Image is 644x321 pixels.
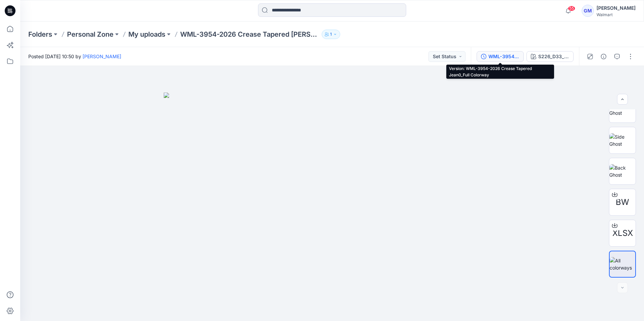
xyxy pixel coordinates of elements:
[180,30,319,39] p: WML-3954-2026 Crease Tapered [PERSON_NAME]
[609,164,636,178] img: Back Ghost
[488,53,519,60] div: WML-3954-2026 Crease Tapered Jean0_Full Colorway
[164,93,501,321] img: eyJhbGciOiJIUzI1NiIsImtpZCI6IjAiLCJzbHQiOiJzZXMiLCJ0eXAiOiJKV1QifQ.eyJkYXRhIjp7InR5cGUiOiJzdG9yYW...
[612,227,633,239] span: XLSX
[597,4,636,12] div: [PERSON_NAME]
[477,51,524,62] button: WML-3954-2026 Crease Tapered Jean0_Full Colorway
[28,30,52,39] a: Folders
[568,6,575,11] span: 55
[28,53,121,60] span: Posted [DATE] 10:50 by
[616,196,629,208] span: BW
[526,51,574,62] button: S226_D33_SC_Snakeskin Print_Print_Print_Cream100_G3001B_12.6in
[330,31,332,38] p: 1
[597,12,636,17] div: Walmart
[322,30,340,39] button: 1
[538,53,569,60] div: S226_D33_SC_Snakeskin Print_Print_Print_Cream100_G3001B_12.6in
[83,53,121,59] a: [PERSON_NAME]
[598,51,609,62] button: Details
[67,30,114,39] a: Personal Zone
[128,30,165,39] a: My uploads
[610,257,635,271] img: All colorways
[609,102,636,116] img: Front Ghost
[609,133,636,147] img: Side Ghost
[582,5,594,17] div: GM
